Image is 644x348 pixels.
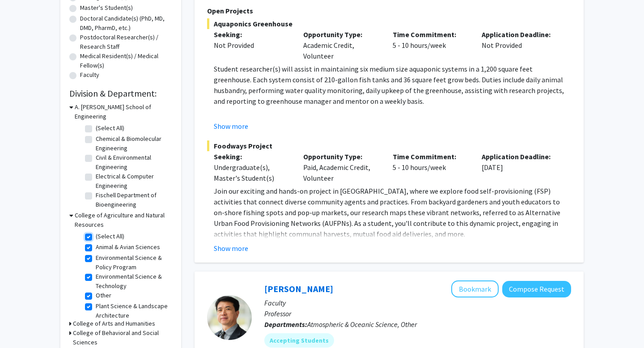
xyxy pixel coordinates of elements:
[96,253,170,272] label: Environmental Science & Policy Program
[80,70,99,80] label: Faculty
[475,151,564,183] div: [DATE]
[264,308,571,319] p: Professor
[7,308,38,341] iframe: Chat
[214,162,290,183] div: Undergraduate(s), Master's Student(s)
[307,320,417,329] span: Atmospheric & Oceanic Science, Other
[96,291,111,300] label: Other
[264,320,307,329] b: Departments:
[264,333,334,348] mat-chip: Accepting Students
[73,328,172,347] h3: College of Behavioral and Social Sciences
[214,121,248,132] button: Show more
[96,191,170,209] label: Fischell Department of Bioengineering
[297,151,386,183] div: Paid, Academic Credit, Volunteer
[393,151,469,162] p: Time Commitment:
[69,88,172,99] h2: Division & Department:
[297,29,386,61] div: Academic Credit, Volunteer
[214,151,290,162] p: Seeking:
[96,123,124,133] label: (Select All)
[482,151,558,162] p: Application Deadline:
[451,280,499,297] button: Add Ning Zeng to Bookmarks
[303,151,379,162] p: Opportunity Type:
[264,297,571,308] p: Faculty
[80,33,172,51] label: Postdoctoral Researcher(s) / Research Staff
[264,283,333,294] a: [PERSON_NAME]
[96,172,170,191] label: Electrical & Computer Engineering
[96,134,170,153] label: Chemical & Biomolecular Engineering
[214,186,571,239] p: Join our exciting and hands-on project in [GEOGRAPHIC_DATA], where we explore food self-provision...
[80,51,172,70] label: Medical Resident(s) / Medical Fellow(s)
[386,151,475,183] div: 5 - 10 hours/week
[96,153,170,172] label: Civil & Environmental Engineering
[303,29,379,40] p: Opportunity Type:
[96,209,170,228] label: Materials Science & Engineering
[214,40,290,51] div: Not Provided
[207,5,571,16] p: Open Projects
[96,232,124,241] label: (Select All)
[393,29,469,40] p: Time Commitment:
[207,140,571,151] span: Foodways Project
[482,29,558,40] p: Application Deadline:
[80,3,133,13] label: Master's Student(s)
[502,281,571,297] button: Compose Request to Ning Zeng
[75,211,172,229] h3: College of Agriculture and Natural Resources
[96,272,170,291] label: Environmental Science & Technology
[214,243,248,254] button: Show more
[73,319,155,328] h3: College of Arts and Humanities
[80,14,172,33] label: Doctoral Candidate(s) (PhD, MD, DMD, PharmD, etc.)
[96,301,170,320] label: Plant Science & Landscape Architecture
[214,29,290,40] p: Seeking:
[475,29,564,61] div: Not Provided
[75,102,172,121] h3: A. [PERSON_NAME] School of Engineering
[386,29,475,61] div: 5 - 10 hours/week
[96,242,160,252] label: Animal & Avian Sciences
[207,18,571,29] span: Aquaponics Greenhouse
[214,64,571,106] p: Student researcher(s) will assist in maintaining six medium size aquaponic systems in a 1,200 squ...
